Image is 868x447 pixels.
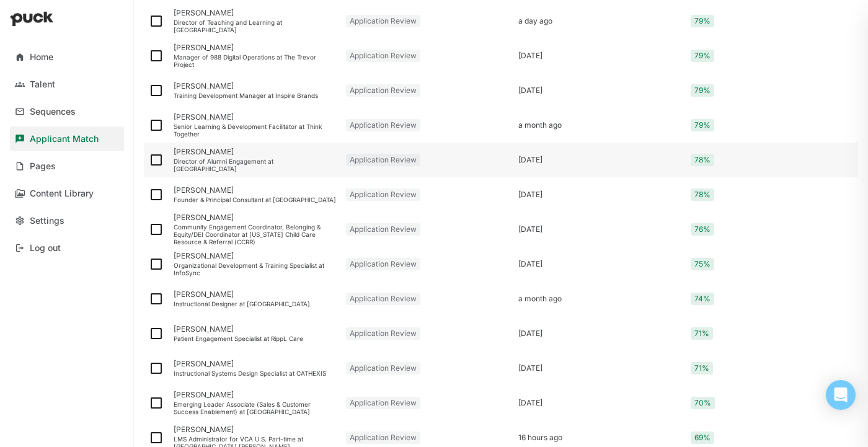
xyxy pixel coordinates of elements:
[691,119,714,131] div: 79%
[174,53,336,68] div: Manager of 988 Digital Operations at The Trevor Project
[30,134,99,144] div: Applicant Match
[174,148,336,156] div: [PERSON_NAME]
[346,119,420,131] div: Application Review
[174,43,336,52] div: [PERSON_NAME]
[518,433,681,442] div: 16 hours ago
[346,154,420,166] div: Application Review
[518,364,681,373] div: [DATE]
[346,188,420,201] div: Application Review
[174,262,336,277] div: Organizational Development & Training Specialist at InfoSync
[10,99,124,124] a: Sequences
[518,225,681,234] div: [DATE]
[518,121,681,130] div: a month ago
[691,84,714,97] div: 79%
[174,300,336,308] div: Instructional Designer at [GEOGRAPHIC_DATA]
[174,213,336,222] div: [PERSON_NAME]
[346,50,420,62] div: Application Review
[346,293,420,305] div: Application Review
[518,329,681,338] div: [DATE]
[518,86,681,95] div: [DATE]
[346,258,420,270] div: Application Review
[174,252,336,260] div: [PERSON_NAME]
[346,432,420,444] div: Application Review
[174,9,336,17] div: [PERSON_NAME]
[174,19,336,33] div: Director of Teaching and Learning at [GEOGRAPHIC_DATA]
[691,293,714,305] div: 74%
[174,92,336,99] div: Training Development Manager at Inspire Brands
[518,399,681,407] div: [DATE]
[691,362,713,374] div: 71%
[174,157,336,172] div: Director of Alumni Engagement at [GEOGRAPHIC_DATA]
[518,190,681,199] div: [DATE]
[174,196,336,203] div: Founder & Principal Consultant at [GEOGRAPHIC_DATA]
[174,186,336,195] div: [PERSON_NAME]
[691,223,714,236] div: 76%
[174,360,336,368] div: [PERSON_NAME]
[174,113,336,122] div: [PERSON_NAME]
[691,258,714,270] div: 75%
[10,181,124,206] a: Content Library
[691,188,714,201] div: 78%
[691,397,715,409] div: 70%
[346,223,420,236] div: Application Review
[174,82,336,91] div: [PERSON_NAME]
[30,243,61,254] div: Log out
[30,188,94,199] div: Content Library
[30,216,64,226] div: Settings
[174,223,336,246] div: Community Engagement Coordinator, Belonging & Equity/DEI Coordinator at [US_STATE] Child Care Res...
[518,156,681,164] div: [DATE]
[10,154,124,179] a: Pages
[174,425,336,434] div: [PERSON_NAME]
[346,84,420,97] div: Application Review
[691,327,713,340] div: 71%
[518,294,681,303] div: a month ago
[346,362,420,374] div: Application Review
[691,15,714,27] div: 79%
[174,325,336,334] div: [PERSON_NAME]
[10,208,124,233] a: Settings
[174,290,336,299] div: [PERSON_NAME]
[30,52,53,63] div: Home
[10,45,124,69] a: Home
[518,260,681,268] div: [DATE]
[30,107,76,117] div: Sequences
[174,391,336,399] div: [PERSON_NAME]
[174,335,336,342] div: Patient Engagement Specialist at RippL Care
[174,401,336,415] div: Emerging Leader Associate (Sales & Customer Success Enablement) at [GEOGRAPHIC_DATA]
[174,123,336,138] div: Senior Learning & Development Facilitator at Think Together
[826,380,856,410] div: Open Intercom Messenger
[346,327,420,340] div: Application Review
[518,51,681,60] div: [DATE]
[691,432,714,444] div: 69%
[691,50,714,62] div: 79%
[10,72,124,97] a: Talent
[691,154,714,166] div: 78%
[518,17,681,25] div: a day ago
[10,126,124,151] a: Applicant Match
[174,370,336,377] div: Instructional Systems Design Specialist at CATHEXIS
[346,15,420,27] div: Application Review
[30,79,55,90] div: Talent
[346,397,420,409] div: Application Review
[30,161,56,172] div: Pages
